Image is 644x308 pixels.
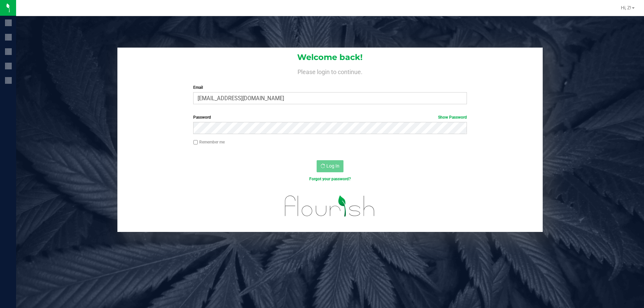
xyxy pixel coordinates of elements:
[193,140,198,145] input: Remember me
[438,115,467,120] a: Show Password
[117,53,543,62] h1: Welcome back!
[309,177,351,181] a: Forgot your password?
[277,189,383,223] img: flourish_logo.svg
[317,160,343,172] button: Log In
[193,84,467,90] label: Email
[621,5,631,10] span: Hi, Z!
[193,139,225,145] label: Remember me
[326,163,339,169] span: Log In
[193,115,211,120] span: Password
[117,67,543,75] h4: Please login to continue.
